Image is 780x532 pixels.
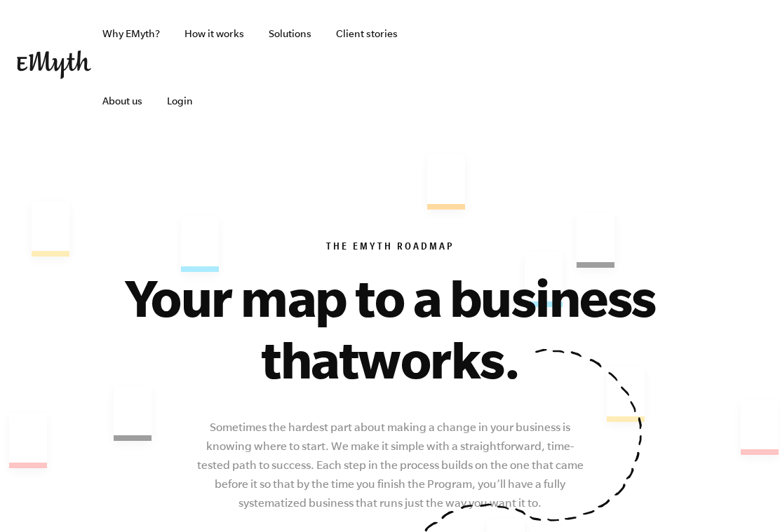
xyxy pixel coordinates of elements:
[194,418,586,512] p: Sometimes the hardest part about making a change in your business is knowing where to start. We m...
[156,67,204,135] a: Login
[358,329,519,388] span: works.
[462,52,609,83] iframe: Embedded CTA
[710,465,780,532] iframe: Chat Widget
[17,241,763,255] h6: The EMyth Roadmap
[17,50,91,79] img: EMyth
[81,266,699,390] h1: Your map to a business that
[616,52,763,83] iframe: Embedded CTA
[91,67,154,135] a: About us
